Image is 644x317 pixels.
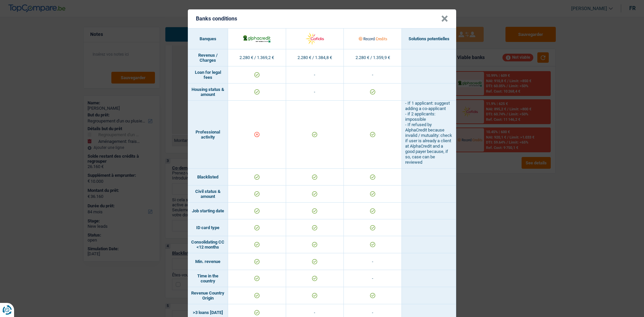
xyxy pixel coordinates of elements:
[188,101,228,169] td: Professional activity
[188,66,228,84] td: Loan for legal fees
[359,32,387,46] img: Record Credits
[196,15,237,22] h5: Banks conditions
[344,253,402,270] td: -
[188,253,228,270] td: Min. revenue
[344,66,402,84] td: -
[188,236,228,253] td: Consolidating CC <12 months
[344,270,402,287] td: -
[402,101,456,169] td: - If 1 applicant: suggest adding a co-applicant - if 2 applicants: impossible - If refused by Alp...
[286,49,344,66] td: 2.280 € / 1.384,8 €
[286,84,344,101] td: -
[188,84,228,101] td: Housing status & amount
[188,219,228,236] td: ID card type
[188,169,228,186] td: Blacklisted
[228,49,286,66] td: 2.280 € / 1.369,2 €
[441,15,448,22] button: Close
[188,49,228,66] td: Revenus / Charges
[344,49,402,66] td: 2.280 € / 1.359,9 €
[188,203,228,219] td: Job starting date
[188,270,228,287] td: Time in the country
[188,186,228,203] td: Civil status & amount
[301,32,329,46] img: Cofidis
[188,29,228,49] th: Banques
[286,66,344,84] td: -
[402,29,456,49] th: Solutions potentielles
[243,34,271,43] img: AlphaCredit
[188,287,228,304] td: Revenue Country Origin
